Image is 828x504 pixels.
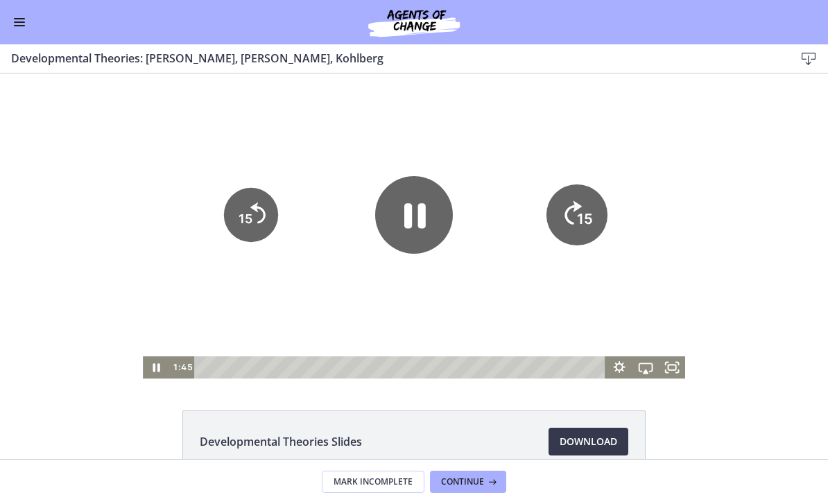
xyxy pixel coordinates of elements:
[375,103,453,180] button: Pause
[549,428,628,455] a: Download
[546,111,607,172] button: Skip ahead 15 seconds
[659,283,685,305] button: Fullscreen
[632,283,659,305] button: Airplay
[143,283,169,305] button: Pause
[606,283,632,305] button: Show settings menu
[331,6,497,39] img: Agents of Change
[322,471,424,493] button: Mark Incomplete
[11,14,28,31] button: Enable menu
[224,114,278,168] button: Skip back 15 seconds
[334,476,413,487] span: Mark Incomplete
[204,283,599,305] div: Playbar
[560,433,617,450] span: Download
[239,138,252,153] tspan: 15
[200,433,362,450] span: Developmental Theories Slides
[11,50,773,67] h3: Developmental Theories: [PERSON_NAME], [PERSON_NAME], Kohlberg
[441,476,484,487] span: Continue
[577,137,593,154] tspan: 15
[430,471,506,493] button: Continue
